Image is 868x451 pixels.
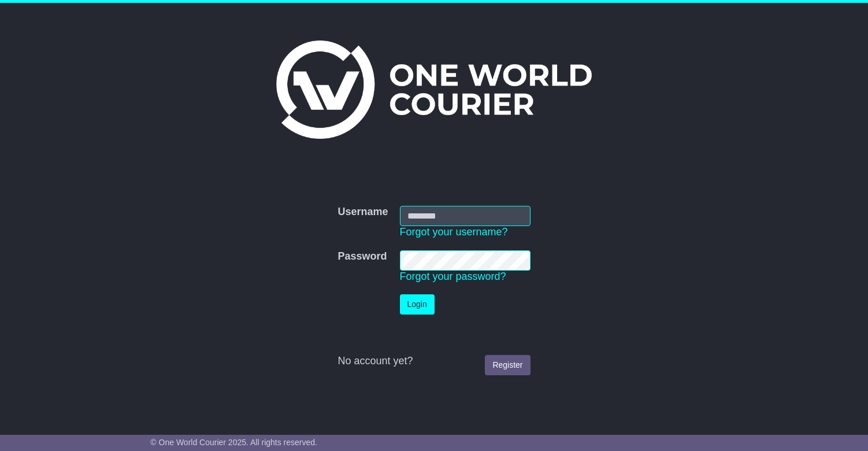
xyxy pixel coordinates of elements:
[337,355,530,368] div: No account yet?
[400,294,435,315] button: Login
[276,40,592,139] img: One World
[337,206,388,219] label: Username
[400,271,506,282] a: Forgot your password?
[150,438,317,447] span: © One World Courier 2025. All rights reserved.
[485,355,530,375] a: Register
[400,226,508,238] a: Forgot your username?
[337,250,387,263] label: Password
